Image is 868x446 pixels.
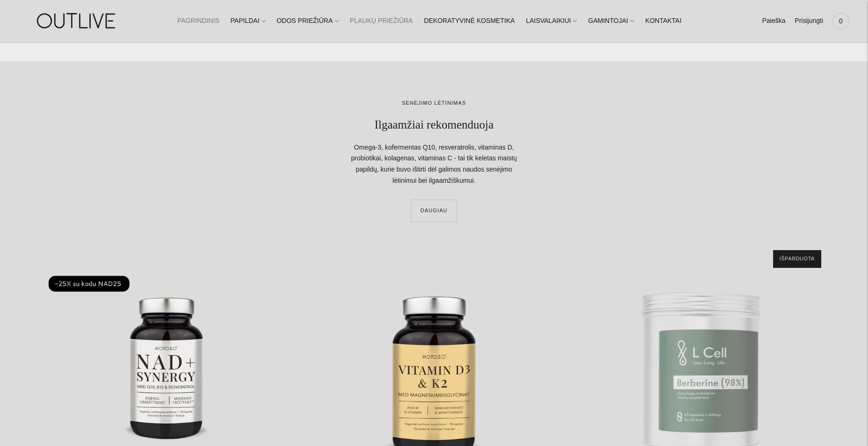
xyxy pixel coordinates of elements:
a: PAPILDAI [230,11,265,31]
a: GAMINTOJAI [588,11,634,31]
a: LAISVALAIKIUI [526,11,577,31]
a: Paieška [762,11,785,31]
img: OUTLIVE [19,5,136,37]
a: DEKORATYVINĖ KOSMETIKA [424,11,515,31]
a: DAUGIAU [411,200,458,222]
h2: Ilgaamžiai rekomenduoja [350,117,518,133]
div: Omega-3, kofermentas Q10, resveratrolis, vitaminas D, probiotikai, kolagenas, vitaminas C - tai t... [350,142,518,187]
div: SENĖJIMO LĖTINIMAS [37,99,831,108]
a: PAGRINDINIS [177,11,219,31]
a: 0 [832,11,849,31]
a: KONTAKTAI [646,11,681,31]
a: PLAUKŲ PRIEŽIŪRA [350,11,413,31]
span: 0 [834,14,847,28]
a: ODOS PRIEŽIŪRA [277,11,339,31]
a: Prisijungti [795,11,823,31]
